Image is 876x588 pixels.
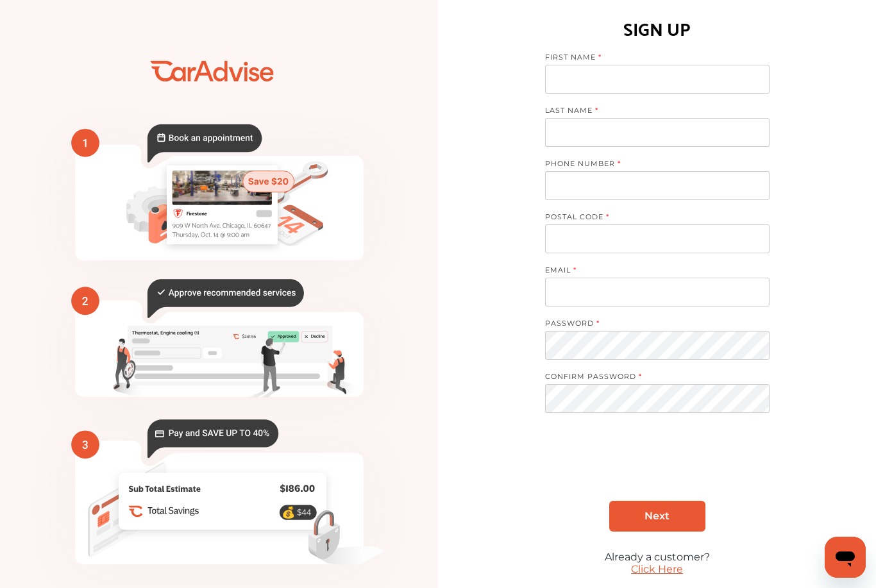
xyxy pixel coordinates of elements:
[545,159,757,171] label: PHONE NUMBER
[545,265,757,278] label: EMAIL
[631,563,683,575] a: Click Here
[609,501,705,532] a: Next
[623,12,691,43] h1: SIGN UP
[644,510,670,522] span: Next
[560,441,755,491] iframe: reCAPTCHA
[545,212,757,224] label: POSTAL CODE
[825,537,866,578] iframe: Button to launch messaging window
[545,319,757,331] label: PASSWORD
[281,505,295,519] text: 💰
[545,53,757,65] label: FIRST NAME
[545,372,757,384] label: CONFIRM PASSWORD
[545,106,757,118] label: LAST NAME
[545,551,770,563] div: Already a customer?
